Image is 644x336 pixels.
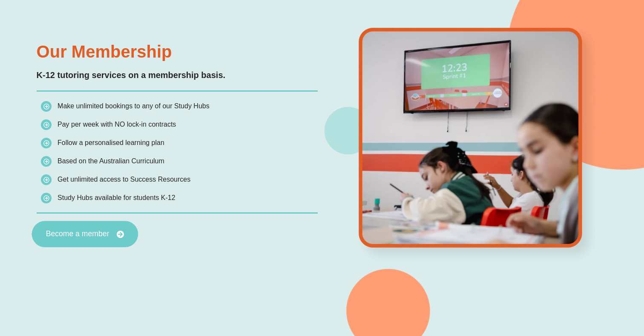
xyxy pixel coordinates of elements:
span: Become a member [46,230,109,238]
span: Follow a personalised learning plan [57,139,164,146]
iframe: Chat Widget [498,240,644,336]
img: icon-list.png [41,138,52,148]
h3: Our Membership [37,43,318,60]
span: Get unlimited access to Success Resources [57,176,190,183]
span: Study Hubs available for students K-12 [57,194,175,201]
span: Pay per week with NO lock-in contracts [57,121,176,128]
p: K-12 tutoring services on a membership basis. [37,69,318,82]
img: icon-list.png [41,119,52,130]
a: Become a member [32,221,138,247]
img: icon-list.png [41,156,52,167]
img: icon-list.png [41,193,52,203]
span: Make unlimited bookings to any of our Study Hubs [57,102,210,110]
span: Based on the Australian Curriculum [57,157,164,165]
img: icon-list.png [41,101,52,112]
img: icon-list.png [41,174,52,185]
